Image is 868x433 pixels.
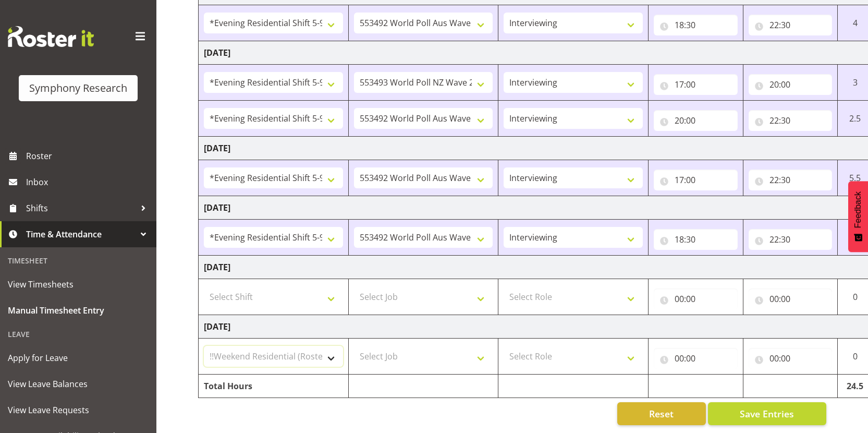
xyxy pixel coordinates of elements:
input: Click to select... [749,110,833,131]
button: Reset [617,402,706,425]
input: Click to select... [654,15,738,35]
span: Save Entries [740,407,794,420]
button: Feedback - Show survey [848,181,868,252]
span: Inbox [26,174,151,190]
input: Click to select... [749,229,833,250]
span: Manual Timesheet Entry [8,303,149,318]
input: Click to select... [749,74,833,95]
span: View Timesheets [8,276,149,292]
input: Click to select... [654,348,738,369]
a: Apply for Leave [3,345,154,371]
span: Time & Attendance [26,226,136,242]
div: Symphony Research [29,80,127,96]
div: Leave [3,323,154,345]
input: Click to select... [749,348,833,369]
a: View Leave Balances [3,371,154,397]
input: Click to select... [654,229,738,250]
input: Click to select... [749,15,833,35]
a: View Timesheets [3,271,154,297]
span: Feedback [853,191,863,228]
button: Save Entries [708,402,826,425]
div: Timesheet [3,250,154,271]
span: View Leave Requests [8,402,149,418]
td: Total Hours [199,375,349,398]
span: View Leave Balances [8,376,149,392]
img: Rosterit website logo [8,26,94,47]
span: Reset [649,407,674,420]
span: Shifts [26,200,136,216]
input: Click to select... [749,170,833,190]
input: Click to select... [654,288,738,309]
input: Click to select... [654,74,738,95]
input: Click to select... [654,110,738,131]
input: Click to select... [749,288,833,309]
input: Click to select... [654,170,738,190]
span: Roster [26,148,151,164]
a: View Leave Requests [3,397,154,423]
span: Apply for Leave [8,350,149,366]
a: Manual Timesheet Entry [3,297,154,323]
